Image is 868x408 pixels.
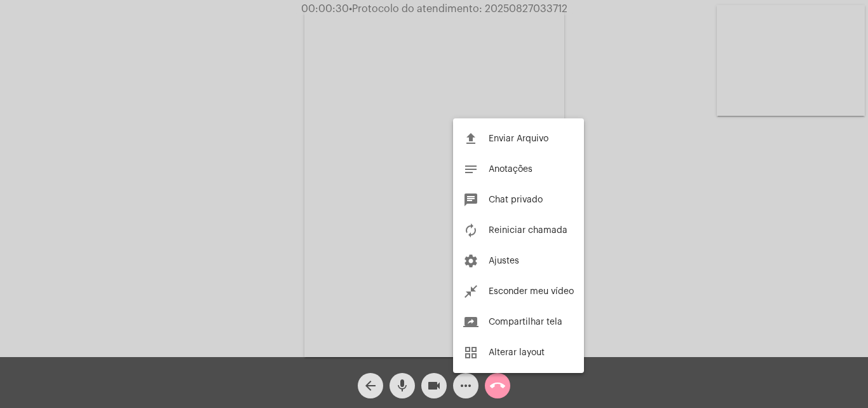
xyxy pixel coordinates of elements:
mat-icon: notes [463,162,478,177]
span: Reiniciar chamada [489,226,567,235]
span: Alterar layout [489,348,545,357]
span: Enviar Arquivo [489,134,548,143]
mat-icon: chat [463,192,478,208]
span: Chat privado [489,195,543,204]
mat-icon: grid_view [463,345,478,360]
span: Ajustes [489,257,519,265]
span: Esconder meu vídeo [489,287,574,296]
mat-icon: settings [463,253,478,269]
mat-icon: screen_share [463,314,478,330]
mat-icon: autorenew [463,223,478,238]
mat-icon: file_upload [463,131,478,146]
span: Anotações [489,165,532,174]
mat-icon: close_fullscreen [463,284,478,299]
span: Compartilhar tela [489,318,562,327]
